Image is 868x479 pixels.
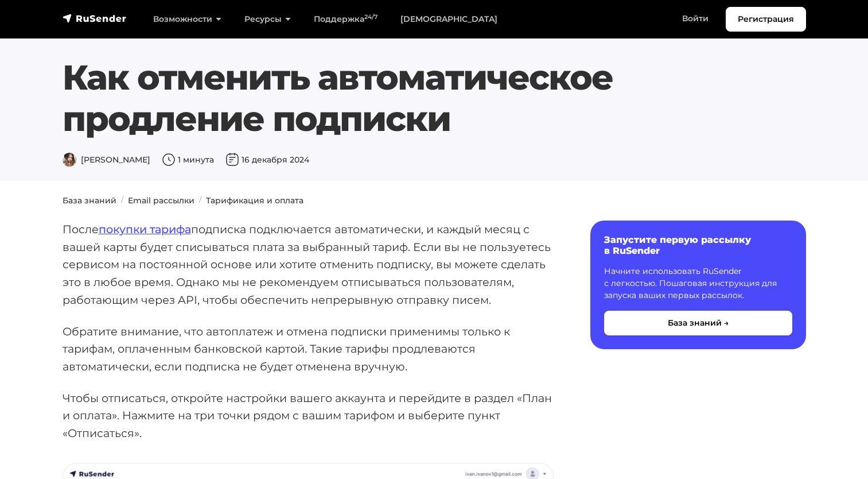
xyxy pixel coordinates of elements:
[162,153,176,167] img: Время чтения
[389,7,509,31] a: [DEMOGRAPHIC_DATA]
[63,195,116,206] a: База знаний
[604,234,792,256] h6: Запустите первую рассылку в RuSender
[128,195,194,206] a: Email рассылки
[63,389,554,442] p: Чтобы отписаться, откройте настройки вашего аккаунта и перейдите в раздел «План и оплата». Нажмит...
[604,311,792,335] button: База знаний →
[225,153,239,167] img: Дата публикации
[590,221,806,349] a: Запустите первую рассылку в RuSender Начните использовать RuSender с легкостью. Пошаговая инструк...
[302,7,389,31] a: Поддержка24/7
[726,7,806,32] a: Регистрация
[63,221,554,309] p: После подписка подключается автоматически, и каждый месяц с вашей карты будет списываться плата з...
[364,13,377,21] sup: 24/7
[63,57,806,140] h1: Как отменить автоматическое продление подписки
[206,195,303,206] a: Тарификация и оплата
[99,222,191,236] a: покупки тарифа
[225,154,309,165] span: 16 декабря 2024
[63,154,150,165] span: [PERSON_NAME]
[56,195,813,207] nav: breadcrumb
[142,7,233,31] a: Возможности
[604,265,792,302] p: Начните использовать RuSender с легкостью. Пошаговая инструкция для запуска ваших первых рассылок.
[671,7,720,30] a: Войти
[162,154,214,165] span: 1 минута
[63,323,554,376] p: Обратите внимание, что автоплатеж и отмена подписки применимы только к тарифам, оплаченным банков...
[233,7,302,31] a: Ресурсы
[63,13,127,24] img: RuSender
